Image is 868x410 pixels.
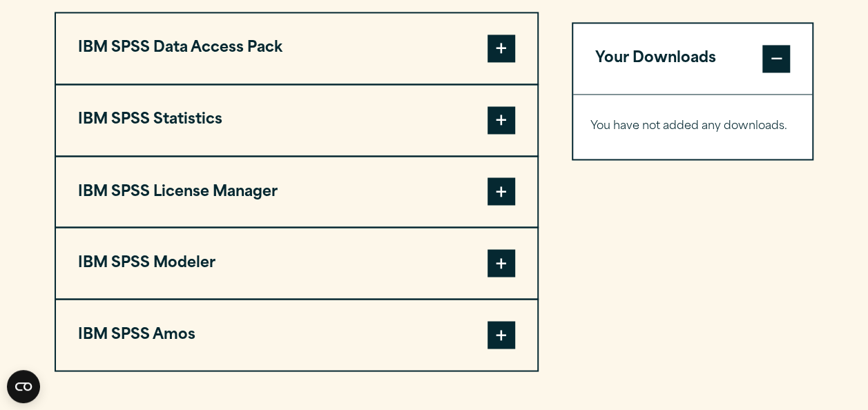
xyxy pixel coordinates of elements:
p: You have not added any downloads. [590,117,795,137]
button: IBM SPSS Amos [56,300,537,370]
button: Your Downloads [573,23,813,94]
div: Your Downloads [573,94,813,159]
button: IBM SPSS Data Access Pack [56,13,537,84]
button: Open CMP widget [7,370,40,403]
button: IBM SPSS Statistics [56,85,537,155]
button: IBM SPSS License Manager [56,157,537,227]
button: IBM SPSS Modeler [56,228,537,298]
